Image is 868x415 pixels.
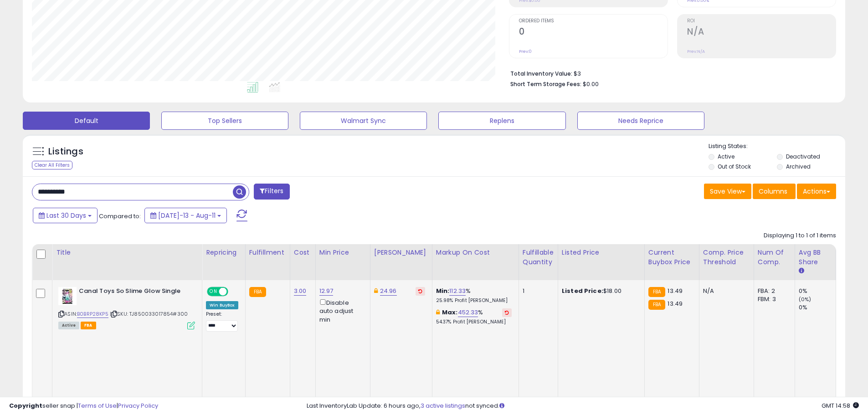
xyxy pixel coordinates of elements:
[687,19,836,24] span: ROI
[48,145,83,158] h5: Listings
[110,310,188,318] span: | SKU: TJ850033017854#300
[786,153,820,160] label: Deactivated
[118,401,158,410] a: Privacy Policy
[9,401,42,410] strong: Copyright
[703,248,750,267] div: Comp. Price Threshold
[206,248,241,257] div: Repricing
[249,248,286,257] div: Fulfillment
[294,287,307,296] a: 3.00
[523,287,551,295] div: 1
[436,287,512,304] div: %
[161,112,288,130] button: Top Sellers
[799,303,836,312] div: 0%
[78,401,117,410] a: Terms of Use
[374,248,428,257] div: [PERSON_NAME]
[436,248,515,257] div: Markup on Cost
[438,112,565,130] button: Replens
[764,231,836,240] div: Displaying 1 to 1 of 1 items
[786,163,811,170] label: Archived
[799,248,832,267] div: Avg BB Share
[319,248,366,257] div: Min Price
[254,184,289,200] button: Filters
[668,287,683,295] span: 13.49
[380,287,397,296] a: 24.96
[32,161,72,169] div: Clear All Filters
[58,322,79,329] span: All listings currently available for purchase on Amazon
[758,287,788,295] div: FBA: 2
[519,26,668,39] h2: 0
[249,287,266,297] small: FBA
[687,49,705,54] small: Prev: N/A
[158,211,216,220] span: [DATE]-13 - Aug-11
[799,267,804,275] small: Avg BB Share.
[583,80,599,88] span: $0.00
[307,402,859,410] div: Last InventoryLab Update: 6 hours ago, not synced.
[442,308,458,317] b: Max:
[319,287,334,296] a: 12.97
[9,402,158,410] div: seller snap | |
[822,401,859,410] span: 2025-09-11 14:58 GMT
[206,311,238,332] div: Preset:
[562,287,603,295] b: Listed Price:
[33,208,98,223] button: Last 30 Days
[436,319,512,325] p: 54.37% Profit [PERSON_NAME]
[208,288,219,296] span: ON
[759,187,787,196] span: Columns
[449,287,466,296] a: 112.33
[758,248,791,267] div: Num of Comp.
[799,287,836,295] div: 0%
[79,287,190,298] b: Canal Toys So Slime Glow Single
[668,299,683,308] span: 13.49
[510,67,829,78] li: $3
[227,288,241,296] span: OFF
[436,297,512,304] p: 25.98% Profit [PERSON_NAME]
[718,153,734,160] label: Active
[510,80,581,88] b: Short Term Storage Fees:
[300,112,427,130] button: Walmart Sync
[648,300,665,310] small: FBA
[510,70,572,77] b: Total Inventory Value:
[562,248,641,257] div: Listed Price
[799,296,812,303] small: (0%)
[577,112,704,130] button: Needs Reprice
[294,248,312,257] div: Cost
[81,322,96,329] span: FBA
[519,49,532,54] small: Prev: 0
[99,212,141,220] span: Compared to:
[436,308,512,325] div: %
[519,19,668,24] span: Ordered Items
[753,184,796,199] button: Columns
[46,211,86,220] span: Last 30 Days
[58,287,195,328] div: ASIN:
[687,26,836,39] h2: N/A
[432,244,519,280] th: The percentage added to the cost of goods (COGS) that forms the calculator for Min & Max prices.
[144,208,227,223] button: [DATE]-13 - Aug-11
[421,401,465,410] a: 3 active listings
[523,248,554,267] div: Fulfillable Quantity
[703,287,747,295] div: N/A
[797,184,836,199] button: Actions
[562,287,637,295] div: $18.00
[709,142,845,151] p: Listing States:
[23,112,150,130] button: Default
[56,248,198,257] div: Title
[58,287,77,305] img: 517fRVHnJsL._SL40_.jpg
[458,308,478,317] a: 452.33
[648,287,665,297] small: FBA
[648,248,695,267] div: Current Buybox Price
[704,184,751,199] button: Save View
[206,301,238,309] div: Win BuyBox
[436,287,450,295] b: Min:
[319,297,363,324] div: Disable auto adjust min
[718,163,751,170] label: Out of Stock
[77,310,108,318] a: B0BRP28KP5
[758,295,788,303] div: FBM: 3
